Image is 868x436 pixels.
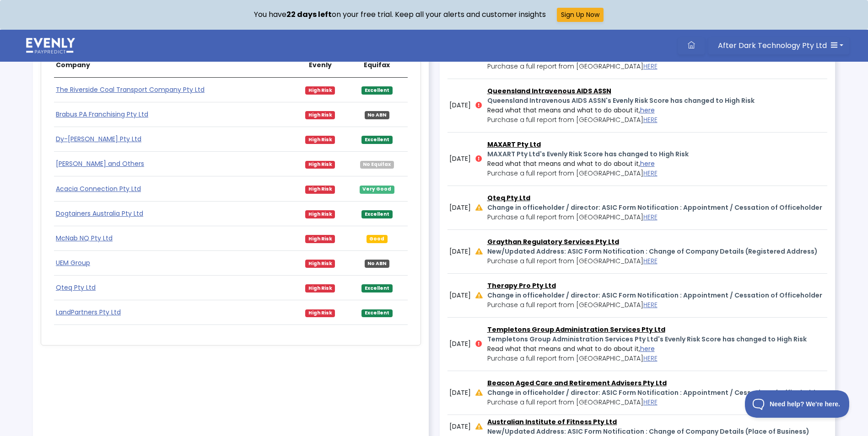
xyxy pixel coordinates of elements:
a: HERE [643,213,658,222]
span: Excellent [361,309,393,318]
a: HERE [643,256,658,266]
td: [DATE] [447,186,474,229]
a: here [640,159,655,168]
td: [DATE] [447,273,474,317]
p: Purchase a full report from [GEOGRAPHIC_DATA] [487,256,826,266]
a: Beacon Aged Care and Retirement Advisers Pty Ltd [487,378,667,388]
p: Change in officeholder / director: ASIC Form Notification : Appointment / Cessation of Officeholder [487,291,826,300]
a: Graythan Regulatory Services Pty Ltd [487,237,619,246]
span: Excellent [361,210,393,218]
p: Purchase a full report from [GEOGRAPHIC_DATA] [487,169,826,178]
a: HERE [643,115,658,124]
td: [DATE] [447,229,474,273]
td: [DATE] [447,317,474,371]
span: High Risk [305,284,335,292]
span: High Risk [305,309,335,318]
a: HERE [643,169,658,178]
p: Change in officeholder / director: ASIC Form Notification : Appointment / Cessation of Officeholder [487,388,826,398]
div: Read what that means and what to do about it, [487,344,826,354]
span: No ABN [365,111,390,119]
span: High Risk [305,210,335,218]
a: Australian Institute of Fitness Pty Ltd [487,417,617,426]
p: Purchase a full report from [GEOGRAPHIC_DATA] [487,300,826,310]
span: No ABN [365,260,390,268]
a: HERE [643,62,658,71]
p: Purchase a full report from [GEOGRAPHIC_DATA] [487,213,826,222]
a: here [640,344,655,353]
span: High Risk [305,111,335,119]
a: here [640,106,655,115]
a: HERE [643,300,658,309]
a: UEM Group [56,258,90,267]
a: McNab NQ Pty Ltd [56,234,113,243]
span: Excellent [361,284,393,292]
td: [DATE] [447,132,474,186]
p: Purchase a full report from [GEOGRAPHIC_DATA] [487,398,826,407]
a: Brabus PA Franchising Pty Ltd [56,110,148,119]
a: Templetons Group Administration Services Pty Ltd [487,325,665,334]
a: HERE [643,354,658,363]
td: [DATE] [447,79,474,132]
div: Read what that means and what to do about it, [487,106,826,115]
th: Company [54,53,294,78]
a: Acacia Connection Pty Ltd [56,184,141,193]
strong: 22 days left [286,9,332,20]
p: Templetons Group Administration Services Pty Ltd's Evenly Risk Score has changed to High Risk [487,335,826,344]
span: High Risk [305,161,335,169]
p: New/Updated Address: ASIC Form Notification : Change of Company Details (Registered Address) [487,247,826,256]
div: Read what that means and what to do about it, [487,159,826,169]
span: No Equifax [360,161,394,169]
span: High Risk [305,136,335,144]
a: Qteq Pty Ltd [56,283,96,292]
th: Equifax [346,53,407,78]
p: Purchase a full report from [GEOGRAPHIC_DATA] [487,62,826,71]
p: Change in officeholder / director: ASIC Form Notification : Appointment / Cessation of Officeholder [487,203,826,213]
a: LandPartners Pty Ltd [56,308,121,317]
a: MAXART Pty Ltd [487,140,541,149]
span: Very Good [360,186,395,194]
a: Qteq Pty Ltd [487,193,530,202]
p: Purchase a full report from [GEOGRAPHIC_DATA] [487,115,826,125]
span: Excellent [361,136,393,144]
div: These are your 10 highest risk customers [54,43,408,333]
span: High Risk [305,86,335,95]
td: [DATE] [447,371,474,415]
a: [PERSON_NAME] and Others [56,159,144,168]
span: High Risk [305,235,335,243]
span: Excellent [361,86,393,95]
span: High Risk [305,186,335,194]
button: Sign Up Now [557,8,604,22]
a: Therapy Pro Pty Ltd [487,281,556,290]
a: Queensland Intravenous AIDS ASSN [487,86,611,96]
p: Queensland Intravenous AIDS ASSN's Evenly Risk Score has changed to High Risk [487,96,826,106]
a: Dy-[PERSON_NAME] Pty Ltd [56,134,141,144]
p: MAXART Pty Ltd's Evenly Risk Score has changed to High Risk [487,149,826,159]
a: The Riverside Coal Transport Company Pty Ltd [56,85,205,94]
iframe: Toggle Customer Support [745,390,850,418]
p: Purchase a full report from [GEOGRAPHIC_DATA] [487,354,826,363]
th: Evenly [294,53,347,78]
a: Dogtainers Australia Pty Ltd [56,209,143,218]
span: High Risk [305,260,335,268]
button: After Dark Technology Pty Ltd [708,37,849,54]
img: logo [26,38,75,53]
a: HERE [643,398,658,407]
span: Good [367,235,388,243]
span: After Dark Technology Pty Ltd [718,40,827,51]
